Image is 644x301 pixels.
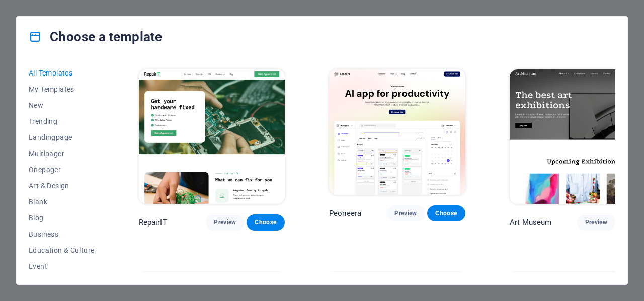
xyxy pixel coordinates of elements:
button: Landingpage [29,129,95,145]
button: Choose [427,205,465,221]
span: Preview [394,209,417,217]
span: Blog [29,214,95,222]
span: Education & Culture [29,246,95,254]
span: Multipager [29,149,95,158]
button: Trending [29,113,95,129]
button: Education & Culture [29,242,95,258]
span: Choose [255,218,277,227]
button: Choose [247,214,285,231]
span: New [29,101,95,109]
span: My Templates [29,85,95,93]
button: Blank [29,194,95,210]
h4: Choose a template [29,29,162,45]
span: All Templates [29,69,95,77]
button: New [29,97,95,113]
button: Onepager [29,162,95,178]
span: Landingpage [29,133,95,141]
span: Art & Design [29,182,95,190]
button: Preview [577,214,615,231]
span: Onepager [29,166,95,174]
button: My Templates [29,81,95,97]
span: Preview [585,218,607,227]
span: Blank [29,198,95,206]
span: Choose [435,209,457,217]
button: Blog [29,210,95,226]
img: RepairIT [139,69,285,204]
button: Multipager [29,145,95,162]
button: Business [29,226,95,242]
p: Art Museum [510,217,551,228]
img: Peoneera [329,69,465,195]
span: Trending [29,117,95,125]
p: Peoneera [329,208,361,218]
button: Art & Design [29,178,95,194]
button: Event [29,258,95,274]
button: Preview [206,214,244,231]
span: Preview [214,218,236,227]
p: RepairIT [139,217,167,228]
span: Business [29,230,95,238]
span: Event [29,262,95,270]
button: Preview [386,205,425,221]
button: All Templates [29,65,95,81]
